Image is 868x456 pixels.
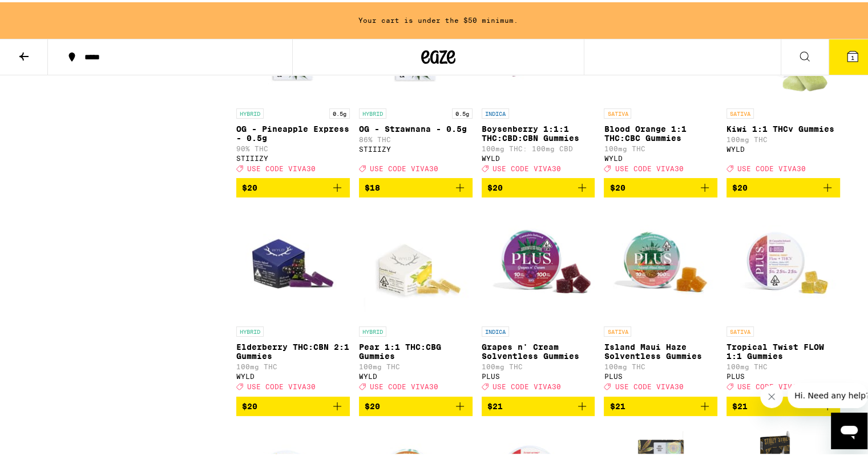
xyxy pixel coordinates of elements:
[487,181,503,190] span: $20
[732,399,748,409] span: $21
[482,152,595,160] div: WYLD
[482,394,595,414] button: Add to bag
[236,204,350,394] a: Open page for Elderberry THC:CBN 2:1 Gummies from WYLD
[482,176,595,195] button: Add to bag
[370,381,438,389] span: USE CODE VIVA30
[726,134,840,141] p: 100mg THC
[737,381,806,389] span: USE CODE VIVA30
[604,324,631,334] p: SATIVA
[726,143,840,151] div: WYLD
[604,106,631,116] p: SATIVA
[359,324,386,334] p: HYBRID
[236,176,350,195] button: Add to bag
[359,106,386,116] p: HYBRID
[365,399,380,409] span: $20
[609,399,625,409] span: $21
[732,181,748,190] span: $20
[760,383,783,406] iframe: Close message
[236,143,350,150] p: 90% THC
[604,143,717,150] p: 100mg THC
[242,399,257,409] span: $20
[236,106,264,116] p: HYBRID
[851,52,854,59] span: 1
[359,134,473,141] p: 86% THC
[726,122,840,131] p: Kiwi 1:1 THCv Gummies
[236,204,350,318] img: WYLD - Elderberry THC:CBN 2:1 Gummies
[359,204,473,394] a: Open page for Pear 1:1 THC:CBG Gummies from WYLD
[370,163,438,170] span: USE CODE VIVA30
[359,394,473,414] button: Add to bag
[726,204,840,394] a: Open page for Tropical Twist FLOW 1:1 Gummies from PLUS
[604,361,717,368] p: 100mg THC
[737,163,806,170] span: USE CODE VIVA30
[492,163,561,170] span: USE CODE VIVA30
[482,122,595,140] p: Boysenberry 1:1:1 THC:CBD:CBN Gummies
[726,204,840,318] img: PLUS - Tropical Twist FLOW 1:1 Gummies
[604,152,717,160] div: WYLD
[365,181,380,190] span: $18
[236,324,264,334] p: HYBRID
[247,163,316,170] span: USE CODE VIVA30
[615,381,683,389] span: USE CODE VIVA30
[482,204,595,394] a: Open page for Grapes n' Cream Solventless Gummies from PLUS
[492,381,561,389] span: USE CODE VIVA30
[487,399,503,409] span: $21
[236,370,350,378] div: WYLD
[726,340,840,358] p: Tropical Twist FLOW 1:1 Gummies
[615,163,683,170] span: USE CODE VIVA30
[236,394,350,414] button: Add to bag
[482,370,595,378] div: PLUS
[604,204,717,394] a: Open page for Island Maui Haze Solventless Gummies from PLUS
[242,181,257,190] span: $20
[452,106,473,116] p: 0.5g
[609,181,625,190] span: $20
[788,381,867,406] iframe: Message from company
[726,106,754,116] p: SATIVA
[482,361,595,368] p: 100mg THC
[359,122,473,131] p: OG - Strawnana - 0.5g
[359,361,473,368] p: 100mg THC
[726,324,754,334] p: SATIVA
[359,340,473,358] p: Pear 1:1 THC:CBG Gummies
[831,410,867,447] iframe: Button to launch messaging window
[7,8,82,17] span: Hi. Need any help?
[359,370,473,378] div: WYLD
[726,370,840,378] div: PLUS
[604,176,717,195] button: Add to bag
[236,340,350,358] p: Elderberry THC:CBN 2:1 Gummies
[236,122,350,140] p: OG - Pineapple Express - 0.5g
[247,381,316,389] span: USE CODE VIVA30
[329,106,350,116] p: 0.5g
[236,152,350,160] div: STIIIZY
[482,340,595,358] p: Grapes n' Cream Solventless Gummies
[604,204,717,318] img: PLUS - Island Maui Haze Solventless Gummies
[482,106,509,116] p: INDICA
[482,143,595,150] p: 100mg THC: 100mg CBD
[604,122,717,140] p: Blood Orange 1:1 THC:CBC Gummies
[359,143,473,151] div: STIIIZY
[726,394,840,414] button: Add to bag
[236,361,350,368] p: 100mg THC
[604,370,717,378] div: PLUS
[482,204,595,318] img: PLUS - Grapes n' Cream Solventless Gummies
[604,394,717,414] button: Add to bag
[482,324,509,334] p: INDICA
[726,176,840,195] button: Add to bag
[726,361,840,368] p: 100mg THC
[359,204,473,318] img: WYLD - Pear 1:1 THC:CBG Gummies
[359,176,473,195] button: Add to bag
[604,340,717,358] p: Island Maui Haze Solventless Gummies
